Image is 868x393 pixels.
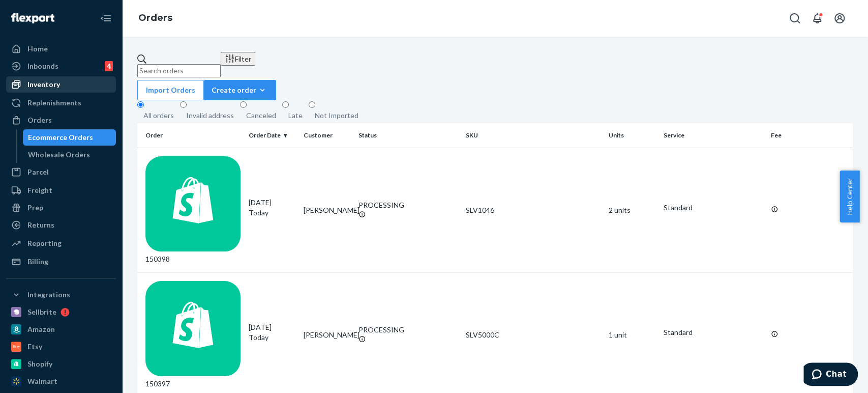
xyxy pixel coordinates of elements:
button: Open Search Box [785,8,805,29]
iframe: Opens a widget where you can chat to one of our agents [803,362,858,388]
img: Flexport logo [11,13,54,23]
button: Help Center [840,171,859,222]
div: Inbounds [27,61,58,71]
th: Service [660,123,767,148]
div: Reporting [27,238,62,248]
a: Reporting [6,235,116,251]
div: Canceled [246,110,276,121]
a: Inventory [6,76,116,93]
th: Units [605,123,660,148]
p: Standard [664,327,763,338]
button: Open notifications [807,8,827,29]
input: All orders [137,101,144,108]
div: [DATE] [249,322,295,343]
div: Billing [27,257,48,267]
div: [DATE] [249,198,295,218]
div: Invalid address [186,110,234,121]
div: Prep [27,203,43,213]
div: SLV5000C [466,330,601,340]
a: Walmart [6,373,116,389]
p: Today [249,332,295,343]
a: Billing [6,254,116,270]
a: Returns [6,217,116,233]
div: Etsy [27,342,42,352]
div: PROCESSING [358,200,458,210]
a: Replenishments [6,95,116,111]
ol: breadcrumbs [130,4,181,33]
div: Parcel [27,167,49,177]
button: Open account menu [829,8,850,29]
th: Fee [767,123,853,148]
button: Close Navigation [96,8,116,29]
div: Inventory [27,79,60,90]
div: Integrations [27,290,70,300]
button: Filter [221,52,255,66]
a: Parcel [6,164,116,180]
div: 4 [105,61,113,71]
div: Sellbrite [27,307,56,317]
button: Create order [204,80,276,100]
div: Wholesale Orders [28,150,90,160]
th: Status [354,123,462,148]
div: Late [288,110,303,121]
input: Canceled [240,101,247,108]
div: Walmart [27,376,57,386]
div: Home [27,44,48,54]
div: 150398 [145,156,241,264]
div: Customer [304,131,350,139]
button: Import Orders [137,80,204,100]
div: Create order [212,85,268,95]
a: Etsy [6,339,116,355]
input: Late [282,101,289,108]
a: Wholesale Orders [23,147,116,163]
a: Ecommerce Orders [23,129,116,146]
div: Amazon [27,324,55,334]
td: 2 units [605,148,660,272]
a: Freight [6,182,116,199]
input: Not Imported [309,101,315,108]
p: Standard [664,203,763,213]
th: Order [137,123,245,148]
div: SLV1046 [466,205,601,215]
div: Orders [27,115,52,125]
a: Amazon [6,321,116,338]
a: Inbounds4 [6,58,116,74]
input: Invalid address [180,101,187,108]
div: PROCESSING [358,325,458,335]
a: Shopify [6,356,116,372]
td: [PERSON_NAME] [300,148,354,272]
div: Filter [225,53,251,64]
div: 150397 [145,281,241,389]
a: Orders [138,12,172,23]
div: Not Imported [315,110,358,121]
div: Shopify [27,359,52,369]
a: Home [6,41,116,57]
div: Freight [27,185,52,195]
a: Prep [6,200,116,216]
input: Search orders [137,64,221,77]
div: All orders [143,110,174,121]
th: Order Date [245,123,300,148]
a: Orders [6,112,116,128]
a: Sellbrite [6,304,116,320]
th: SKU [462,123,605,148]
div: Returns [27,220,54,230]
div: Replenishments [27,98,81,108]
p: Today [249,208,295,218]
button: Integrations [6,287,116,303]
div: Ecommerce Orders [28,132,93,143]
